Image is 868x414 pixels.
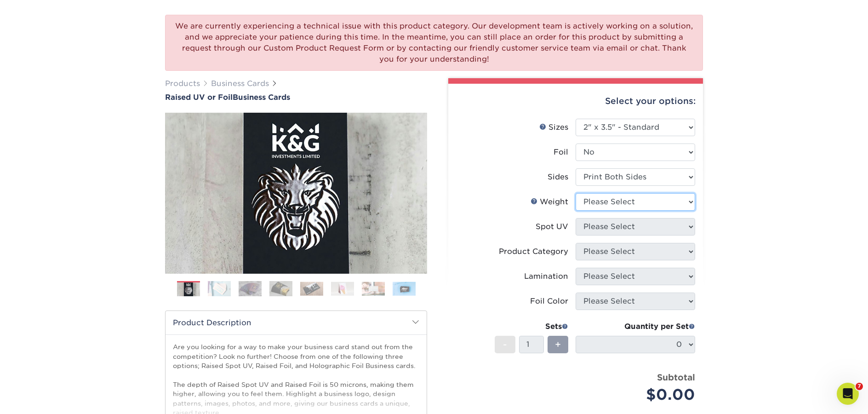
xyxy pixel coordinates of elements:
[208,281,231,297] img: Business Cards 02
[300,282,323,296] img: Business Cards 05
[165,93,427,102] h1: Business Cards
[211,79,269,88] a: Business Cards
[548,172,568,183] div: Sides
[165,15,703,71] div: We are currently experiencing a technical issue with this product category. Our development team ...
[499,246,568,257] div: Product Category
[166,311,427,334] h2: Product Description
[239,281,262,297] img: Business Cards 03
[576,321,695,332] div: Quantity per Set
[856,383,863,390] span: 7
[657,372,695,382] strong: Subtotal
[582,384,695,406] div: $0.00
[524,271,568,282] div: Lamination
[269,281,292,297] img: Business Cards 04
[531,196,568,207] div: Weight
[165,79,200,88] a: Products
[503,338,507,351] span: -
[555,338,561,351] span: +
[331,282,354,296] img: Business Cards 06
[362,282,385,296] img: Business Cards 07
[536,221,568,232] div: Spot UV
[165,62,427,324] img: Raised UV or Foil 01
[837,383,859,405] iframe: Intercom live chat
[165,93,427,102] a: Raised UV or FoilBusiness Cards
[393,282,416,296] img: Business Cards 08
[495,321,568,332] div: Sets
[456,84,696,119] div: Select your options:
[554,147,568,158] div: Foil
[177,278,200,301] img: Business Cards 01
[530,296,568,307] div: Foil Color
[539,122,568,133] div: Sizes
[165,93,233,102] span: Raised UV or Foil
